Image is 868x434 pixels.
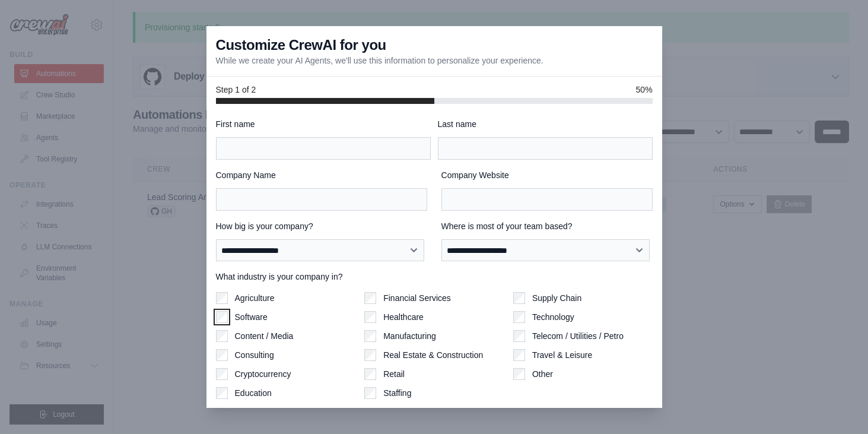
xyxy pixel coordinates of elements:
label: What industry is your company in? [216,271,653,283]
label: Supply Chain [532,292,581,304]
label: Manufacturing [383,330,436,342]
label: Healthcare [383,311,424,323]
label: Content / Media [235,330,294,342]
label: Agriculture [235,292,275,304]
label: Real Estate & Construction [383,349,483,361]
label: Technology [532,311,574,323]
label: Travel & Leisure [532,349,592,361]
label: Cryptocurrency [235,368,291,380]
p: While we create your AI Agents, we'll use this information to personalize your experience. [216,55,543,66]
label: Staffing [383,387,411,399]
label: Company Name [216,169,427,181]
label: Education [235,387,272,399]
label: Company Website [441,169,653,181]
label: Where is most of your team based? [441,220,653,232]
h3: Customize CrewAI for you [216,36,386,55]
span: Step 1 of 2 [216,84,256,96]
label: How big is your company? [216,220,427,232]
label: Last name [438,118,653,130]
label: Software [235,311,268,323]
label: Retail [383,368,405,380]
label: First name [216,118,431,130]
label: Consulting [235,349,274,361]
label: Other [532,368,553,380]
label: Telecom / Utilities / Petro [532,330,624,342]
label: Financial Services [383,292,451,304]
span: 50% [635,84,652,96]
